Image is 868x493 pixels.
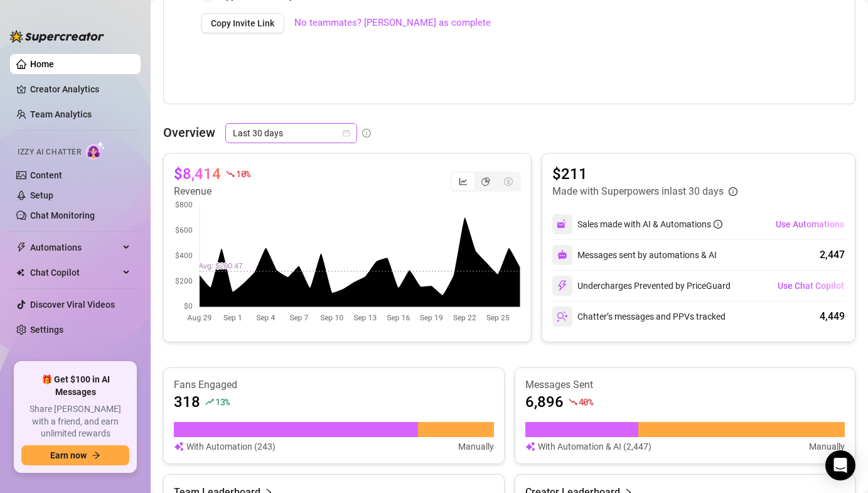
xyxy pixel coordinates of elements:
[552,306,726,327] div: Chatter’s messages and PPVs tracked
[86,141,105,160] img: AI Chatter
[10,30,104,43] img: logo-BBDzfeDw.svg
[21,374,129,398] span: 🎁 Get $100 in AI Messages
[30,59,54,69] a: Home
[18,146,81,158] span: Izzy AI Chatter
[343,129,350,137] span: calendar
[226,170,235,178] span: fall
[174,392,200,412] article: 318
[825,450,855,480] div: Open Intercom Messenger
[174,164,221,184] article: $8,414
[21,445,129,465] button: Earn nowarrow-right
[30,170,62,180] a: Content
[820,309,845,324] div: 4,449
[504,177,513,186] span: dollar-circle
[92,451,100,460] span: arrow-right
[776,219,844,229] span: Use Automations
[525,378,845,392] article: Messages Sent
[30,263,119,283] span: Chat Copilot
[30,210,95,220] a: Chat Monitoring
[481,177,490,186] span: pie-chart
[557,280,568,291] img: svg%3e
[569,398,577,406] span: fall
[30,300,115,310] a: Discover Viral Videos
[820,247,845,263] div: 2,447
[30,190,53,200] a: Setup
[459,177,468,186] span: line-chart
[809,440,845,453] article: Manually
[50,450,87,460] span: Earn now
[174,440,184,453] img: svg%3e
[552,276,731,296] div: Undercharges Prevented by PriceGuard
[215,396,230,408] span: 13 %
[775,214,845,234] button: Use Automations
[174,184,250,199] article: Revenue
[557,219,568,230] img: svg%3e
[174,378,494,392] article: Fans Engaged
[30,237,119,257] span: Automations
[294,16,491,31] a: No teammates? [PERSON_NAME] as complete
[777,276,845,296] button: Use Chat Copilot
[538,440,651,453] article: With Automation & AI (2,447)
[525,440,535,453] img: svg%3e
[362,129,371,138] span: info-circle
[236,168,250,180] span: 10 %
[778,281,844,291] span: Use Chat Copilot
[525,392,564,412] article: 6,896
[201,13,284,33] button: Copy Invite Link
[451,171,521,192] div: segmented control
[21,403,129,440] span: Share [PERSON_NAME] with a friend, and earn unlimited rewards
[211,18,274,28] span: Copy Invite Link
[205,398,214,406] span: rise
[552,164,737,184] article: $211
[30,325,63,335] a: Settings
[233,124,350,143] span: Last 30 days
[16,242,26,252] span: thunderbolt
[557,250,567,260] img: svg%3e
[557,311,568,322] img: svg%3e
[552,184,724,199] article: Made with Superpowers in last 30 days
[458,440,494,453] article: Manually
[577,217,722,231] div: Sales made with AI & Automations
[30,109,92,119] a: Team Analytics
[552,245,717,265] div: Messages sent by automations & AI
[16,268,24,277] img: Chat Copilot
[729,187,737,196] span: info-circle
[714,220,722,229] span: info-circle
[579,396,593,408] span: 40 %
[186,440,276,453] article: With Automation (243)
[30,79,131,99] a: Creator Analytics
